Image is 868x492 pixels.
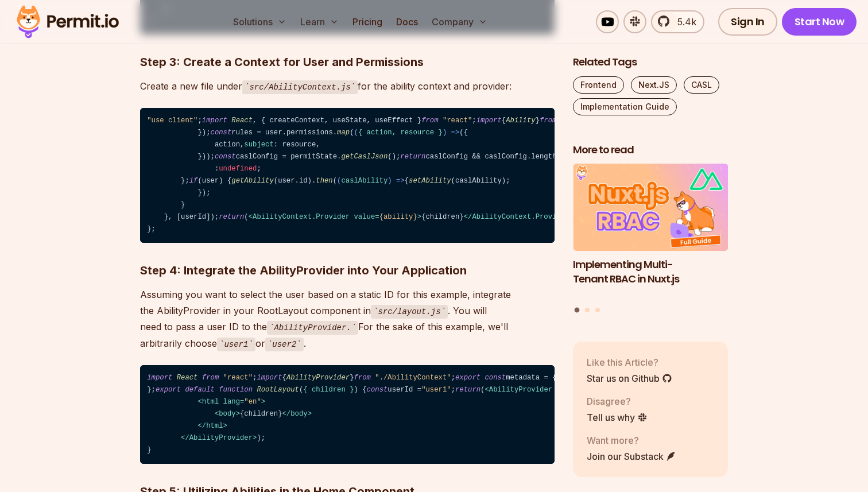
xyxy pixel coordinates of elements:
[573,76,624,94] a: Frontend
[244,398,261,406] span: "en"
[185,386,214,394] span: default
[585,308,590,312] button: Go to slide 2
[587,394,648,408] p: Disagree?
[782,8,857,36] a: Start Now
[367,386,388,394] span: const
[341,177,387,185] span: caslAbility
[573,164,728,315] div: Posts
[242,80,358,94] code: src/AbilityContext.js
[575,308,580,313] button: Go to slide 1
[140,108,555,243] code: ; , { createContext, useState, useEffect } ; { } ; { getUserById } ; { , permitState } ; = (); = ...
[573,164,728,301] li: 1 of 3
[147,117,197,125] span: "use client"
[299,177,308,185] span: id
[140,264,467,277] strong: Step 4: Integrate the AbilityProvider into Your Application
[718,8,777,36] a: Sign In
[354,374,371,382] span: from
[265,338,304,351] code: user2
[375,374,451,382] span: "./AbilityContext"
[140,78,555,95] p: Create a new file under for the ability context and provider:
[341,153,387,161] span: getCaslJson
[464,213,573,221] span: </ >
[573,143,728,157] h2: More to read
[189,177,198,185] span: if
[156,386,181,394] span: export
[249,213,573,221] span: {children}
[219,165,257,173] span: undefined
[286,129,333,137] span: permissions
[379,213,417,221] span: {ability}
[573,164,728,251] img: Implementing Multi-Tenant RBAC in Nuxt.js
[421,117,438,125] span: from
[286,374,350,382] span: AbilityProvider
[587,355,672,369] p: Like this Article?
[409,177,451,185] span: setAbility
[197,398,265,406] span: < = >
[231,177,274,185] span: getAbility
[573,258,728,286] h3: Implementing Multi-Tenant RBAC in Nuxt.js
[531,153,556,161] span: length
[211,129,232,137] span: const
[147,386,624,442] span: {children}
[223,398,240,406] span: lang
[219,213,244,221] span: return
[140,55,424,69] strong: Step 3: Create a Context for User and Permissions
[140,365,555,464] code: ; { } ; metadata = { : , : , }; ( ) { userId = ; ( ); }
[540,117,556,125] span: from
[354,129,460,137] span: ( ) =>
[337,177,405,185] span: ( ) =>
[257,374,282,382] span: import
[202,117,227,125] span: import
[595,308,600,312] button: Go to slide 3
[177,374,198,382] span: React
[476,117,502,125] span: import
[290,410,307,418] span: body
[249,213,421,221] span: < = >
[202,374,219,382] span: from
[215,410,240,418] span: < >
[181,434,257,442] span: </ >
[651,10,704,33] a: 5.4k
[228,10,291,33] button: Solutions
[348,10,387,33] a: Pricing
[455,374,480,382] span: export
[354,213,375,221] span: value
[219,410,235,418] span: body
[631,76,677,94] a: Next.JS
[472,213,569,221] span: AbilityContext.Provider
[282,410,312,418] span: </ >
[257,386,299,394] span: RootLayout
[573,55,728,69] h2: Related Tags
[147,374,172,382] span: import
[253,213,350,221] span: AbilityContext.Provider
[371,305,448,319] code: src/layout.js
[587,410,648,424] a: Tell us why
[267,321,358,335] code: AbilityProvider.
[231,117,253,125] span: React
[400,153,425,161] span: return
[223,374,253,382] span: "react"
[506,117,535,125] span: Ability
[11,2,124,41] img: Permit logo
[587,450,676,463] a: Join our Substack
[217,338,255,351] code: user1
[358,129,443,137] span: { action, resource }
[455,386,480,394] span: return
[337,129,350,137] span: map
[573,98,677,115] a: Implementation Guide
[244,141,273,149] span: subject
[206,422,223,430] span: html
[671,15,696,29] span: 5.4k
[489,386,552,394] span: AbilityProvider
[316,177,332,185] span: then
[202,398,219,406] span: html
[189,434,253,442] span: AbilityProvider
[587,371,672,385] a: Star us on Github
[215,153,236,161] span: const
[421,386,451,394] span: "user1"
[296,10,343,33] button: Learn
[485,386,624,394] span: < = >
[587,433,676,447] p: Want more?
[684,76,719,94] a: CASL
[197,422,227,430] span: </ >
